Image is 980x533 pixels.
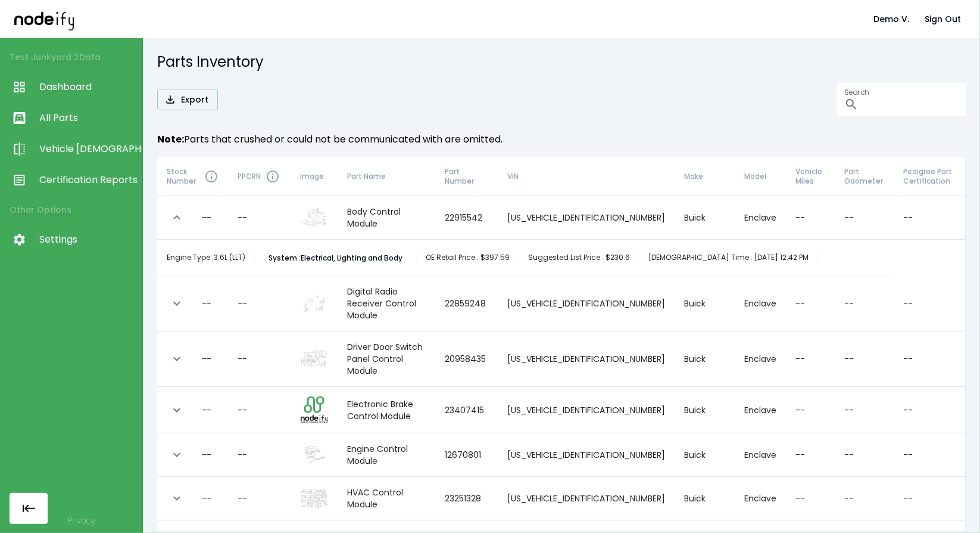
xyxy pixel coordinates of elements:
[301,445,327,465] img: part image
[238,169,282,184] div: PPCRN
[228,433,291,477] td: --
[338,433,435,477] td: Engine Control Module
[787,196,835,240] td: --
[835,157,894,196] th: Part Odometer
[735,331,787,387] td: Enclave
[338,477,435,520] td: HVAC Control Module
[835,276,894,331] td: --
[202,404,211,416] div: --
[735,276,787,331] td: Enclave
[787,433,835,477] td: --
[675,331,735,387] td: Buick
[301,396,327,423] img: part image
[338,157,435,196] th: Part Name
[835,433,894,477] td: --
[787,331,835,387] td: --
[301,489,327,509] img: part image
[835,477,894,520] td: --
[39,142,136,156] span: Vehicle [DEMOGRAPHIC_DATA]
[167,445,187,465] button: expand row
[675,477,735,520] td: Buick
[894,157,966,196] th: Pedigree Part Certification
[68,515,95,526] a: Privacy
[675,387,735,433] td: Buick
[39,233,136,247] span: Settings
[498,331,675,387] td: [US_VEHICLE_IDENTIFICATION_NUMBER]
[498,433,675,477] td: [US_VEHICLE_IDENTIFICATION_NUMBER]
[202,212,211,224] div: --
[167,207,187,228] button: expand row
[435,433,498,477] td: 12670801
[228,477,291,520] td: --
[735,196,787,240] td: Enclave
[167,167,219,186] div: Stock Number
[157,132,184,146] strong: Note:
[291,157,338,196] th: Image
[301,294,327,314] img: part image
[435,387,498,433] td: 23407415
[894,196,966,240] td: --
[894,387,966,433] td: --
[228,331,291,387] td: --
[498,196,675,240] td: [US_VEHICLE_IDENTIFICATION_NUMBER]
[435,157,498,196] th: Part Number
[920,8,966,30] button: Sign Out
[157,131,966,148] h6: Parts that crushed or could not be communicated with are omitted.
[228,387,291,433] td: --
[435,196,498,240] td: 22915542
[157,52,966,72] h5: Parts Inventory
[202,353,211,365] div: --
[894,276,966,331] td: --
[167,293,187,314] button: expand row
[498,157,675,196] th: VIN
[894,433,966,477] td: --
[39,173,136,187] span: Certification Reports
[894,477,966,520] td: --
[787,157,835,196] th: Vehicle Miles
[167,349,187,369] button: expand row
[835,196,894,240] td: --
[675,276,735,331] td: Buick
[167,400,187,420] button: expand row
[735,157,787,196] th: Model
[835,387,894,433] td: --
[167,253,255,262] div: Engine Type : 3.6L (LLT)
[167,488,187,509] button: expand row
[735,477,787,520] td: Enclave
[417,253,519,262] div: OE Retail Price : $397.59
[787,477,835,520] td: --
[264,253,407,262] button: System :Electrical, Lighting and Body
[338,387,435,433] td: Electronic Brake Control Module
[498,276,675,331] td: [US_VEHICLE_IDENTIFICATION_NUMBER]
[202,492,211,504] div: --
[228,196,291,240] td: --
[338,196,435,240] td: Body Control Module
[639,253,818,262] div: [DEMOGRAPHIC_DATA] Time : [DATE] 12:42 PM
[14,8,74,30] img: nodeify
[675,196,735,240] td: Buick
[338,331,435,387] td: Driver Door Switch Panel Control Module
[844,87,869,97] label: Search
[202,449,211,461] div: --
[39,111,136,125] span: All Parts
[435,331,498,387] td: 20958435
[498,477,675,520] td: [US_VEHICLE_IDENTIFICATION_NUMBER]
[157,89,218,111] button: Export
[39,80,136,94] span: Dashboard
[228,276,291,331] td: --
[735,387,787,433] td: Enclave
[498,387,675,433] td: [US_VEHICLE_IDENTIFICATION_NUMBER]
[202,298,211,309] div: --
[338,276,435,331] td: Digital Radio Receiver Control Module
[435,276,498,331] td: 22859248
[894,331,966,387] td: --
[301,349,327,369] img: part image
[675,157,735,196] th: Make
[787,276,835,331] td: --
[869,8,914,30] button: Demo V.
[735,433,787,477] td: Enclave
[519,253,639,262] div: Suggested List Price : $230.6
[435,477,498,520] td: 23251328
[675,433,735,477] td: Buick
[787,387,835,433] td: --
